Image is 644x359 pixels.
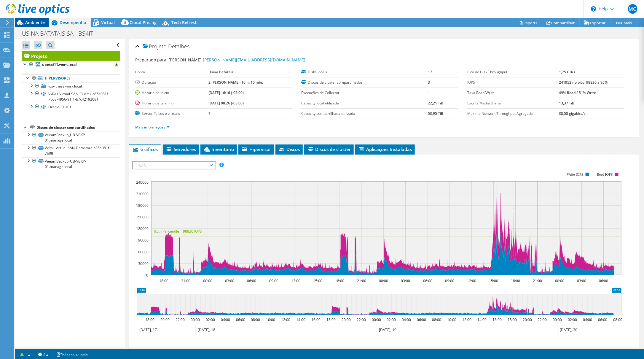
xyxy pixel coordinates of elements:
[447,317,457,322] text: 10:00
[508,317,517,322] text: 18:00
[209,101,244,106] b: [DATE] 08:26 (-03:00)
[136,162,212,169] span: IOPS
[60,20,86,25] span: Desempenho
[278,146,300,152] span: Discos
[559,69,576,74] b: 1,75 GB/s
[136,215,149,220] text: 150000
[209,69,234,74] b: Usina Batatais
[357,278,366,283] text: 21:00
[559,111,586,116] b: 38,58 gigabits/s
[16,350,34,358] a: 1
[313,278,323,283] text: 15:00
[467,90,559,96] label: Taxa Read/Write
[335,278,345,283] text: 18:00
[138,261,149,266] text: 30000
[22,103,120,111] a: Oracle-CLU01
[358,146,412,152] span: Aplicações Instaladas
[297,317,306,322] text: 14:00
[401,278,410,283] text: 03:00
[203,278,213,283] text: 00:00
[22,61,120,69] a: ubesxi11.work.local
[160,278,169,283] text: 18:00
[559,101,575,106] b: 13,37 TiB
[135,90,208,96] label: Horário de início
[628,4,637,14] span: MC
[423,278,433,283] text: 06:00
[357,317,366,322] text: 22:00
[312,317,321,322] text: 16:00
[568,317,577,322] text: 02:00
[135,125,170,130] a: Mais informações
[266,317,275,322] text: 10:00
[301,69,428,75] label: Disks locais
[22,144,120,157] a: VxRail-Virtual-SAN-Datastore-c85a081f-7b08
[132,146,158,152] span: Gráficos
[191,317,200,322] text: 00:00
[559,90,596,95] b: 49% Read / 51% Write
[598,317,608,322] text: 06:00
[135,69,208,75] label: Conta
[542,18,580,27] a: Compartilhar
[136,191,149,196] text: 210000
[135,111,208,117] label: Server físicos e virtuais
[34,350,52,358] a: 2
[402,317,411,322] text: 04:00
[270,278,279,283] text: 09:00
[301,100,428,106] label: Capacity local utilizada
[432,317,441,322] text: 08:00
[291,278,301,283] text: 12:00
[171,20,197,25] span: Tech Refresh
[417,317,426,322] text: 06:00
[514,18,542,27] a: Reports
[597,172,613,177] text: Read IOPS
[181,278,191,283] text: 21:00
[428,111,444,116] b: 53,95 TiB
[610,18,637,27] a: Mais
[327,317,336,322] text: 18:00
[136,180,149,185] text: 240000
[135,100,208,106] label: Horário de término
[225,278,235,283] text: 03:00
[553,317,562,322] text: 00:00
[25,20,45,25] span: Ambiente
[203,57,305,63] a: [PERSON_NAME][EMAIL_ADDRESS][DOMAIN_NAME]
[251,317,260,322] text: 08:00
[135,80,208,85] label: Duração
[523,317,532,322] text: 20:00
[203,146,234,152] span: Inventário
[221,317,230,322] text: 04:00
[428,80,430,85] b: 3
[19,30,102,37] h1: USINA BATATAIS SA - BS4IT
[48,84,82,89] span: vxwitness.work.local
[599,278,608,283] text: 06:00
[445,278,455,283] text: 09:00
[511,278,520,283] text: 18:00
[136,226,149,231] text: 120000
[209,80,263,85] b: 2 [PERSON_NAME], 16 h, 10 min,
[168,57,305,63] span: [PERSON_NAME],
[42,62,77,67] b: ubesxi11.work.local
[48,104,71,109] span: Oracle-CLU01
[52,350,92,358] a: Notas do projeto
[467,278,476,283] text: 12:00
[236,317,246,322] text: 06:00
[307,146,351,152] span: Discos de cluster
[130,20,157,25] span: Cloud Pricing
[154,229,202,234] text: 95th Percentile = 98830 IOPS
[247,278,256,283] text: 06:00
[48,91,109,102] span: VxRail-Virtual-SAN-Cluster-c85a081f-7b08-4956-91f1-b7c42192081f
[135,57,168,63] label: Preparado para:
[467,69,559,75] label: Pico de Disk Throughput
[555,278,565,283] text: 00:00
[342,317,351,322] text: 20:00
[209,111,211,116] b: 7
[567,172,584,177] text: Write IOPS
[138,238,149,243] text: 90000
[241,146,271,152] span: Hipervisor
[301,90,428,96] label: Execuções de Collector
[209,90,244,95] b: [DATE] 16:16 (-03:00)
[577,278,586,283] text: 03:00
[22,51,120,61] a: Projeto
[136,203,149,208] text: 180000
[387,317,396,322] text: 02:00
